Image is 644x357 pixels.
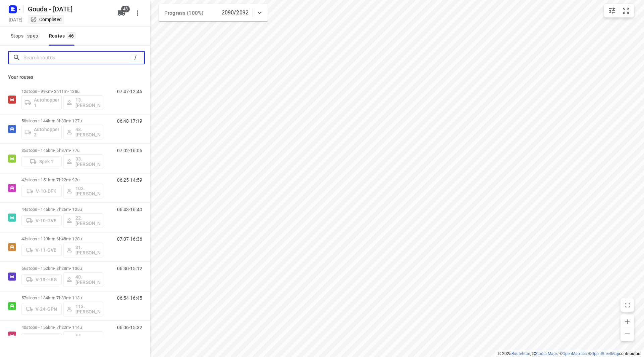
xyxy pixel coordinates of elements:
[117,325,142,330] p: 06:06-15:32
[222,9,249,17] p: 2090/2092
[117,295,142,301] p: 06:54-16:45
[604,4,634,17] div: small contained button group
[21,295,103,300] p: 57 stops • 134km • 7h39m • 113u
[535,351,558,356] a: Stadia Maps
[164,10,203,16] span: Progress (100%)
[117,207,142,212] p: 06:43-16:40
[21,89,103,94] p: 12 stops • 99km • 3h11m • 138u
[21,266,103,271] p: 66 stops • 152km • 8h28m • 136u
[21,325,103,330] p: 40 stops • 156km • 7h22m • 114u
[21,148,103,153] p: 35 stops • 146km • 6h37m • 77u
[605,4,619,17] button: Map settings
[117,177,142,183] p: 06:25-14:59
[117,266,142,271] p: 06:30-15:12
[115,6,128,20] button: 48
[117,148,142,153] p: 07:02-16:06
[49,32,78,40] div: Routes
[11,32,42,40] span: Stops
[21,236,103,241] p: 43 stops • 129km • 6h48m • 128u
[67,32,76,39] span: 46
[117,89,142,94] p: 07:47-12:45
[121,6,130,12] span: 48
[21,118,103,123] p: 58 stops • 144km • 8h30m • 127u
[117,236,142,242] p: 07:07-16:36
[21,177,103,182] p: 42 stops • 151km • 7h22m • 92u
[8,74,142,81] p: Your routes
[30,16,62,23] div: This project completed. You cannot make any changes to it.
[619,4,633,17] button: Fit zoom
[21,207,103,212] p: 44 stops • 146km • 7h26m • 125u
[131,6,144,20] button: More
[131,54,140,61] div: /
[117,118,142,124] p: 06:48-17:19
[562,351,588,356] a: OpenMapTiles
[25,33,40,40] span: 2092
[512,351,530,356] a: Routetitan
[159,4,268,21] div: Progress (100%)2090/2092
[498,351,641,356] li: © 2025 , © , © © contributors
[23,53,131,63] input: Search routes
[591,351,619,356] a: OpenStreetMap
